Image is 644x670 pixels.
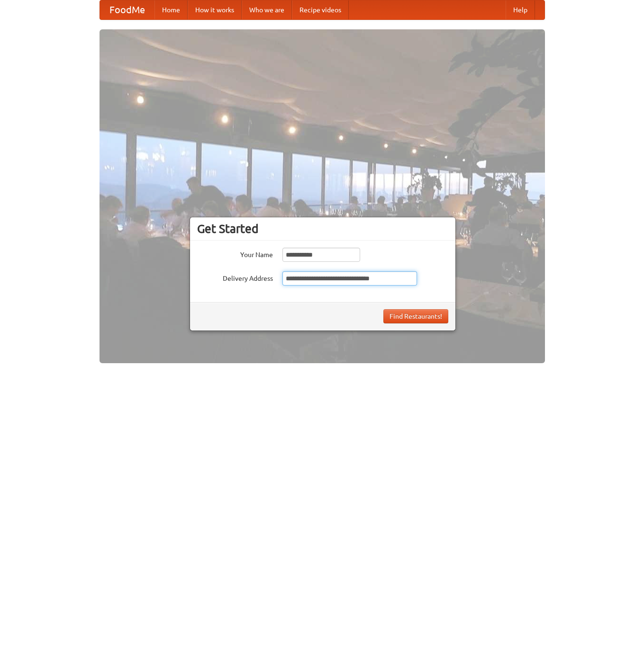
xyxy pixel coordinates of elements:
label: Delivery Address [197,271,273,283]
a: How it works [188,0,242,19]
a: Home [154,0,188,19]
button: Find Restaurants! [383,309,448,323]
h3: Get Started [197,222,448,236]
a: Help [506,0,535,19]
a: Who we are [242,0,292,19]
label: Your Name [197,248,273,259]
a: Recipe videos [292,0,349,19]
a: FoodMe [100,0,154,19]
